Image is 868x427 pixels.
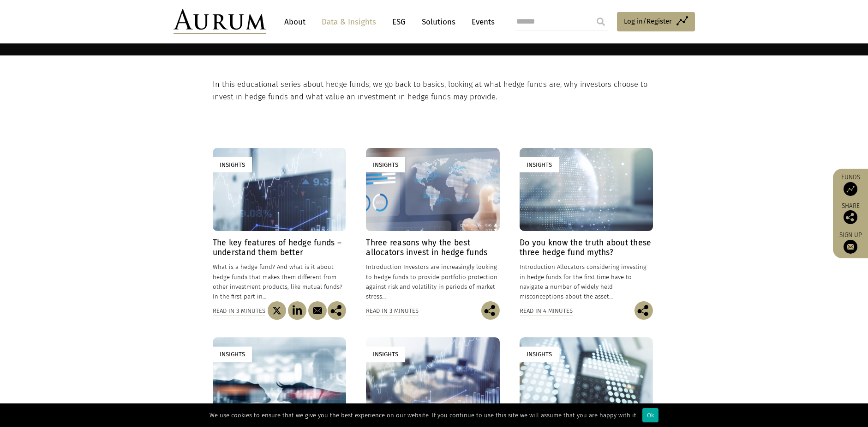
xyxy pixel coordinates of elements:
[844,210,857,224] img: Share this post
[366,238,499,257] h4: Three reasons why the best allocators invest in hedge funds
[213,262,346,301] p: What is a hedge fund? And what is it about hedge funds that makes them different from other inves...
[313,307,322,314] img: email-black.svg
[366,306,419,316] div: Read in 3 minutes
[174,9,266,34] img: Aurum
[592,12,610,31] input: Submit
[481,301,500,320] img: Share this post
[838,231,863,254] a: Sign up
[280,13,310,30] a: About
[520,148,653,301] a: Insights Do you know the truth about these three hedge fund myths? Introduction Allocators consid...
[213,306,265,316] div: Read in 3 minutes
[624,16,672,27] span: Log in/Register
[366,347,405,362] div: Insights
[520,306,573,316] div: Read in 4 minutes
[213,79,653,103] p: In this educational series about hedge funds, we go back to basics, looking at what hedge funds a...
[520,157,559,172] div: Insights
[635,301,653,320] img: Share this post
[317,13,381,30] a: Data & Insights
[520,238,653,257] h4: Do you know the truth about these three hedge fund myths?
[388,13,410,30] a: ESG
[838,203,863,224] div: Share
[642,408,658,422] div: Ok
[213,157,252,172] div: Insights
[272,306,281,315] img: twitter-black.svg
[844,182,857,196] img: Access Funds
[838,173,863,196] a: Funds
[366,157,405,172] div: Insights
[213,238,346,257] h4: The key features of hedge funds – understand them better
[213,347,252,362] div: Insights
[328,301,346,320] img: Share this post
[366,148,499,301] a: Insights Three reasons why the best allocators invest in hedge funds Introduction Investors are i...
[467,13,495,30] a: Events
[520,262,653,301] p: Introduction Allocators considering investing in hedge funds for the first time have to navigate ...
[417,13,460,30] a: Solutions
[366,262,499,301] p: Introduction Investors are increasingly looking to hedge funds to provide portfolio protection ag...
[844,240,857,254] img: Sign up to our newsletter
[293,305,302,316] img: linkedin-black.svg
[520,347,559,362] div: Insights
[213,148,346,301] a: Insights The key features of hedge funds – understand them better What is a hedge fund? And what ...
[617,12,695,31] a: Log in/Register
